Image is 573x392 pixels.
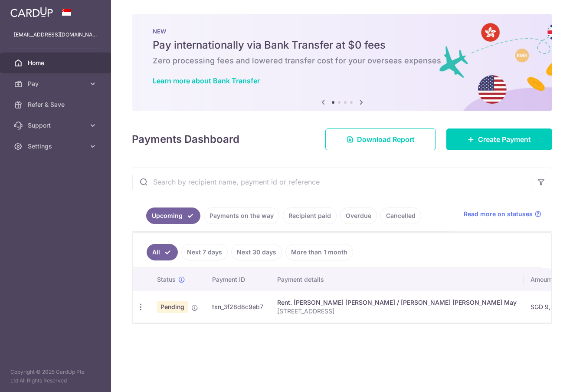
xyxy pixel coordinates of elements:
a: Download Report [325,128,436,150]
span: Create Payment [478,134,531,145]
p: [STREET_ADDRESS] [277,307,517,316]
th: Payment details [270,268,524,291]
h4: Payments Dashboard [132,132,239,147]
input: Search by recipient name, payment id or reference [132,168,531,196]
a: Learn more about Bank Transfer [153,76,260,85]
span: Download Report [357,134,415,145]
td: txn_3f28d8c9eb7 [205,291,270,323]
span: Amount [530,275,553,284]
img: CardUp [10,7,53,17]
h6: Zero processing fees and lowered transfer cost for your overseas expenses [153,56,531,66]
h5: Pay internationally via Bank Transfer at $0 fees [153,38,531,52]
img: Bank transfer banner [132,14,552,111]
span: Read more on statuses [464,210,533,218]
span: Refer & Save [28,100,85,109]
a: Create Payment [446,128,552,150]
a: Next 7 days [181,244,228,260]
a: Next 30 days [231,244,282,260]
span: Status [157,275,176,284]
p: [EMAIL_ADDRESS][DOMAIN_NAME] [14,30,97,39]
a: Overdue [340,208,377,224]
span: Pending [157,301,188,313]
a: Cancelled [380,208,421,224]
a: Upcoming [146,208,200,224]
th: Payment ID [205,268,270,291]
span: Home [28,59,85,67]
a: More than 1 month [285,244,353,260]
p: NEW [153,28,531,35]
span: Support [28,121,85,130]
a: Read more on statuses [464,210,541,218]
span: Settings [28,142,85,151]
a: All [147,244,178,260]
div: Rent. [PERSON_NAME] [PERSON_NAME] / [PERSON_NAME] [PERSON_NAME] May [277,298,517,307]
a: Payments on the way [204,208,279,224]
span: Pay [28,79,85,88]
a: Recipient paid [283,208,337,224]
